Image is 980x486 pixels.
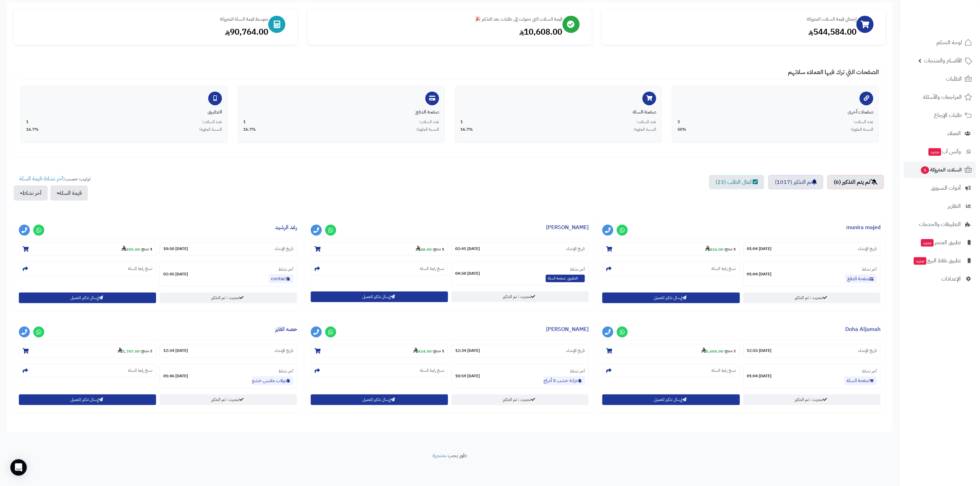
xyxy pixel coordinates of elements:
a: قيمة السلة [19,175,42,183]
div: 10,608.00 [315,26,562,38]
div: متوسط قيمة السلة المتروكة [21,16,268,23]
strong: 434.00 [413,348,432,354]
strong: [DATE] 10:50 [163,246,188,252]
a: تحديث : تم التذكير [451,292,589,302]
span: عدد السلات: [636,119,656,125]
span: 3 [677,119,680,125]
small: تاريخ الإنشاء [566,246,585,252]
a: العملاء [904,125,976,142]
span: 16.7% [460,127,473,132]
span: تطبيق نقاط البيع [913,256,961,265]
span: العملاء [947,129,961,138]
strong: [DATE] 04:50 [455,271,480,276]
small: نسخ رابط السلة [128,368,152,374]
button: إرسال تذكير للعميل [19,293,156,303]
a: تطبيق نقاط البيعجديد [904,252,976,269]
span: 16.7% [26,127,39,132]
a: [PERSON_NAME] [546,223,589,232]
span: النسبة المئوية: [850,127,873,132]
a: الطلبات [904,71,976,87]
small: آخر نشاط [570,368,585,374]
span: جديد [929,148,941,156]
a: تحديث : تم التذكير [160,293,297,303]
a: تطبيق المتجرجديد [904,234,976,251]
a: صفحة الدفع [845,274,877,283]
strong: [DATE] 02:41 [455,246,480,252]
span: التقارير [948,201,961,211]
small: آخر نشاط [279,266,293,272]
img: logo-2.png [933,9,973,23]
strong: [DATE] 12:34 [163,348,188,354]
strong: [DATE] 01:04 [747,271,772,277]
strong: 1 منتج [725,246,736,252]
section: 1 منتج-48.00 [311,242,448,256]
span: النسبة المئوية: [416,127,439,132]
strong: 2 منتج [141,348,152,354]
span: جديد [914,257,926,265]
span: جديد [921,239,934,247]
small: - [701,347,736,354]
a: دولاب ملابس خشبي أبيض 3 أبواب بمرآة أمامية [252,376,293,385]
div: التطبيق [26,109,222,116]
button: إرسال تذكير للعميل [602,394,740,405]
a: آخر نشاط [44,175,63,183]
a: طلبات الإرجاع [904,107,976,123]
a: لم يتم التذكير (6) [827,175,884,189]
span: أدوات التسويق [931,183,961,193]
small: آخر نشاط [279,368,293,374]
ul: ترتيب حسب: - [14,175,91,201]
span: عدد السلات: [853,119,873,125]
section: 1 منتج-495.00 [19,242,156,256]
span: لوحة التحكم [936,38,962,47]
a: صفحة السلة [845,376,877,385]
strong: [DATE] 01:04 [747,373,772,379]
small: - [413,347,444,354]
div: إجمالي قيمة السلات المتروكة [609,16,857,23]
small: - [121,246,152,252]
button: قيمة السلة [50,186,88,201]
span: 16.7% [243,127,256,132]
span: التطبيق: صفحة السلة [546,275,585,282]
a: متجرة [433,451,445,460]
span: 1 [243,119,246,125]
a: تحديث : تم التذكير [743,394,881,405]
a: Doha Aljumah [845,325,881,333]
h4: الصفحات التي ترك فيها العملاء سلاتهم [21,69,879,79]
span: 1 [460,119,463,125]
a: اكمال الطلب (23) [709,175,764,189]
strong: [DATE] 01:04 [747,246,772,252]
section: نسخ رابط السلة [19,262,156,276]
a: تحديث : تم التذكير [451,394,589,405]
span: وآتس آب [928,147,961,156]
section: نسخ رابط السلة [311,262,448,276]
div: صفحات أخرى [677,109,873,116]
small: - [118,347,152,354]
strong: 48.00 [416,246,432,252]
section: نسخ رابط السلة [602,364,740,378]
span: السلات المتروكة [920,165,962,175]
strong: [DATE] 02:45 [163,271,188,277]
strong: [DATE] 01:46 [163,373,188,379]
span: النسبة المئوية: [199,127,222,132]
a: رغد الرشيد [275,223,297,232]
div: Open Intercom Messenger [10,459,27,476]
button: آخر نشاط [14,186,48,201]
strong: [DATE] 12:34 [455,348,480,354]
a: وآتس آبجديد [904,143,976,160]
a: الإعدادات [904,271,976,287]
strong: 434.00 [705,246,723,252]
a: contact [269,274,293,283]
span: الطلبات [946,74,962,84]
span: التطبيقات والخدمات [919,220,961,229]
a: خزانة خشب 5 أدراج متعددة الاستخدام أبيض [544,376,585,385]
section: 2 منتج-1,787.00 [19,344,156,358]
a: حصه الفايز [275,325,297,333]
a: تحديث : تم التذكير [743,293,881,303]
div: 544,584.00 [609,26,857,38]
a: المراجعات والأسئلة [904,89,976,105]
strong: 1 منتج [433,348,444,354]
div: قيمة السلات التي تحولت إلى طلبات بعد التذكير 🎉 [315,16,562,23]
span: 1 [26,119,28,125]
span: عدد السلات: [202,119,222,125]
small: تاريخ الإنشاء [566,348,585,354]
